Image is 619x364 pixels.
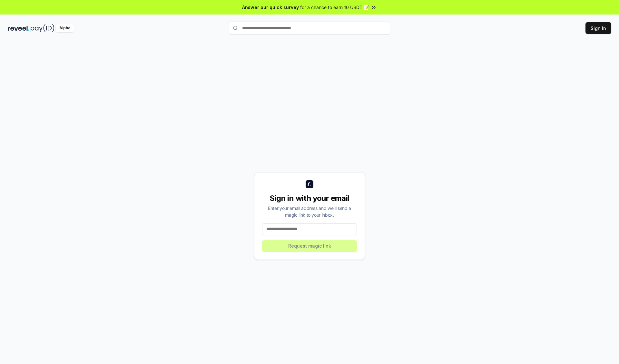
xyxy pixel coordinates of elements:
div: Alpha [56,24,74,32]
img: reveel_dark [8,24,29,32]
div: Enter your email address and we’ll send a magic link to your inbox. [262,205,357,218]
img: logo_small [306,180,313,188]
img: pay_id [31,24,54,32]
span: for a chance to earn 10 USDT 📝 [300,4,369,11]
span: Answer our quick survey [242,4,299,11]
div: Sign in with your email [262,193,357,203]
button: Sign In [585,22,611,34]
